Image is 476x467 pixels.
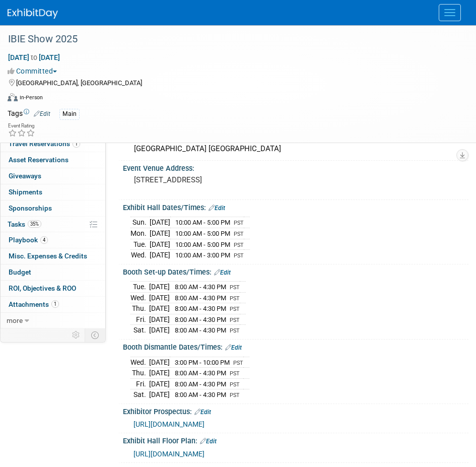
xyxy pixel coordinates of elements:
[9,156,69,164] span: Asset Reservations
[133,450,205,458] a: [URL][DOMAIN_NAME]
[150,239,170,250] td: [DATE]
[130,303,149,314] td: Thu.
[1,248,105,264] a: Misc. Expenses & Credits
[149,357,170,368] td: [DATE]
[8,9,58,19] img: ExhibitDay
[85,328,106,342] td: Toggle Event Tabs
[1,232,105,248] a: Playbook4
[130,368,149,379] td: Thu.
[19,94,43,101] div: In-Person
[133,420,205,428] a: [URL][DOMAIN_NAME]
[1,168,105,184] a: Giveaways
[130,314,149,325] td: Fri.
[1,152,105,168] a: Asset Reservations
[130,239,150,250] td: Tue.
[134,175,457,184] pre: [STREET_ADDRESS]
[130,325,149,336] td: Sat.
[175,305,226,312] span: 8:00 AM - 4:30 PM
[230,392,240,398] span: PST
[233,360,243,366] span: PST
[439,4,461,21] button: Menu
[130,228,150,239] td: Mon.
[175,391,226,398] span: 8:00 AM - 4:30 PM
[225,344,242,351] a: Edit
[234,231,244,237] span: PST
[5,30,456,48] div: IBIE Show 2025
[8,92,463,107] div: Event Format
[130,282,149,293] td: Tue.
[150,250,170,260] td: [DATE]
[234,252,244,259] span: PST
[230,327,240,334] span: PST
[73,140,80,148] span: 1
[130,389,149,400] td: Sat.
[123,161,468,173] div: Event Venue Address:
[230,284,240,291] span: PST
[7,316,23,324] span: more
[230,295,240,302] span: PST
[9,252,87,260] span: Misc. Expenses & Credits
[209,205,225,212] a: Edit
[175,251,230,259] span: 10:00 AM - 3:00 PM
[34,110,50,117] a: Edit
[150,217,170,228] td: [DATE]
[1,201,105,216] a: Sponsorships
[175,241,230,248] span: 10:00 AM - 5:00 PM
[1,264,105,280] a: Budget
[175,326,226,334] span: 8:00 AM - 4:30 PM
[175,283,226,291] span: 8:00 AM - 4:30 PM
[194,409,211,416] a: Edit
[130,141,461,157] div: [GEOGRAPHIC_DATA] [GEOGRAPHIC_DATA]
[130,378,149,389] td: Fri.
[8,123,35,128] div: Event Rating
[123,433,468,446] div: Exhibit Hall Floor Plan:
[175,219,230,226] span: 10:00 AM - 5:00 PM
[9,300,59,308] span: Attachments
[59,109,80,119] div: Main
[150,228,170,239] td: [DATE]
[9,172,41,180] span: Giveaways
[175,316,226,323] span: 8:00 AM - 4:30 PM
[130,217,150,228] td: Sun.
[230,370,240,377] span: PST
[9,188,42,196] span: Shipments
[149,378,170,389] td: [DATE]
[175,359,230,366] span: 3:00 PM - 10:00 PM
[234,242,244,248] span: PST
[123,200,468,213] div: Exhibit Hall Dates/Times:
[149,368,170,379] td: [DATE]
[67,328,85,342] td: Personalize Event Tab Strip
[230,317,240,323] span: PST
[200,438,217,445] a: Edit
[123,404,468,417] div: Exhibitor Prospectus:
[234,220,244,226] span: PST
[149,292,170,303] td: [DATE]
[175,380,226,388] span: 8:00 AM - 4:30 PM
[28,220,41,228] span: 35%
[149,389,170,400] td: [DATE]
[8,93,18,101] img: Format-Inperson.png
[123,340,468,353] div: Booth Dismantle Dates/Times:
[1,313,105,328] a: more
[8,108,50,120] td: Tags
[51,300,59,308] span: 1
[1,297,105,312] a: Attachments1
[1,217,105,232] a: Tasks35%
[1,184,105,200] a: Shipments
[16,79,142,87] span: [GEOGRAPHIC_DATA], [GEOGRAPHIC_DATA]
[149,303,170,314] td: [DATE]
[175,369,226,377] span: 8:00 AM - 4:30 PM
[214,269,231,276] a: Edit
[8,66,61,76] button: Committed
[149,314,170,325] td: [DATE]
[130,292,149,303] td: Wed.
[149,325,170,336] td: [DATE]
[230,306,240,312] span: PST
[9,268,31,276] span: Budget
[130,357,149,368] td: Wed.
[130,250,150,260] td: Wed.
[40,236,48,244] span: 4
[9,204,52,212] span: Sponsorships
